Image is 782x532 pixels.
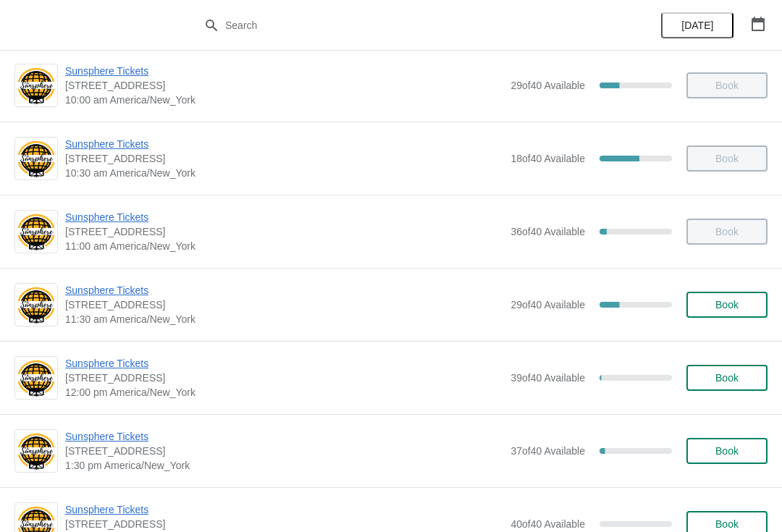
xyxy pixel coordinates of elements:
span: [STREET_ADDRESS] [65,517,503,531]
button: [DATE] [661,12,733,38]
span: 29 of 40 Available [510,299,585,311]
span: Sunsphere Tickets [65,137,503,151]
span: 29 of 40 Available [510,80,585,91]
span: Sunsphere Tickets [65,64,503,78]
span: Sunsphere Tickets [65,502,503,517]
span: Book [715,518,739,530]
span: Sunsphere Tickets [65,429,503,444]
img: Sunsphere Tickets | 810 Clinch Avenue, Knoxville, TN, USA | 11:30 am America/New_York [15,285,57,325]
img: Sunsphere Tickets | 810 Clinch Avenue, Knoxville, TN, USA | 10:30 am America/New_York [15,139,57,179]
img: Sunsphere Tickets | 810 Clinch Avenue, Knoxville, TN, USA | 10:00 am America/New_York [15,66,57,106]
span: [STREET_ADDRESS] [65,78,503,93]
span: 37 of 40 Available [510,445,585,457]
span: 18 of 40 Available [510,153,585,164]
button: Book [686,292,768,318]
span: 1:30 pm America/New_York [65,458,503,473]
span: Sunsphere Tickets [65,356,503,371]
span: [STREET_ADDRESS] [65,297,503,312]
button: Book [686,438,768,464]
span: 11:30 am America/New_York [65,312,503,326]
span: Sunsphere Tickets [65,210,503,224]
input: Search [224,12,586,38]
img: Sunsphere Tickets | 810 Clinch Avenue, Knoxville, TN, USA | 12:00 pm America/New_York [15,358,57,398]
span: Book [715,299,739,311]
span: 36 of 40 Available [510,226,585,237]
span: [STREET_ADDRESS] [65,444,503,458]
button: Book [686,365,768,391]
span: Book [715,372,739,384]
span: 39 of 40 Available [510,372,585,384]
span: 11:00 am America/New_York [65,239,503,253]
span: [STREET_ADDRESS] [65,371,503,385]
span: 12:00 pm America/New_York [65,385,503,400]
span: 10:30 am America/New_York [65,166,503,180]
span: [DATE] [681,20,713,31]
img: Sunsphere Tickets | 810 Clinch Avenue, Knoxville, TN, USA | 1:30 pm America/New_York [15,431,57,471]
span: [STREET_ADDRESS] [65,151,503,166]
span: 10:00 am America/New_York [65,93,503,107]
span: Sunsphere Tickets [65,283,503,297]
img: Sunsphere Tickets | 810 Clinch Avenue, Knoxville, TN, USA | 11:00 am America/New_York [15,212,57,252]
span: Book [715,445,739,457]
span: [STREET_ADDRESS] [65,224,503,239]
span: 40 of 40 Available [510,518,585,530]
